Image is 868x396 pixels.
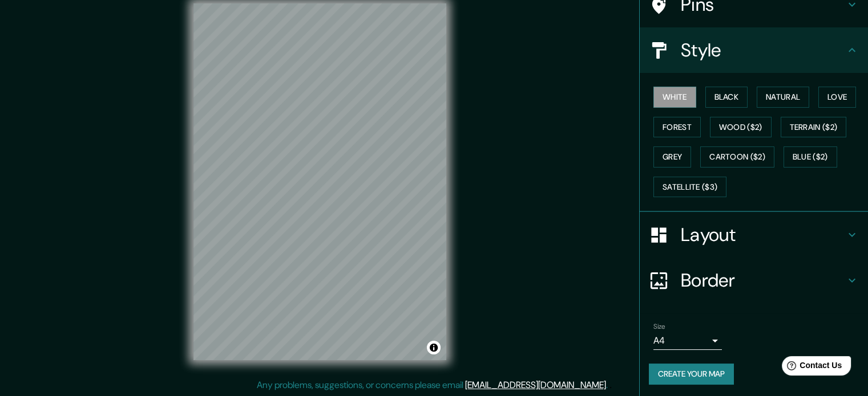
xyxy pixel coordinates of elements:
[465,379,606,391] a: [EMAIL_ADDRESS][DOMAIN_NAME]
[710,117,772,138] button: Wood ($2)
[757,87,809,108] button: Natural
[193,3,446,360] canvas: Map
[781,117,847,138] button: Terrain ($2)
[653,146,691,168] button: Grey
[257,378,608,392] p: Any problems, suggestions, or concerns please email .
[653,322,665,332] label: Size
[681,39,845,62] h4: Style
[653,177,726,198] button: Satellite ($3)
[700,146,774,168] button: Cartoon ($2)
[681,269,845,292] h4: Border
[427,341,441,354] button: Toggle attribution
[705,87,748,108] button: Black
[653,117,701,138] button: Forest
[784,146,837,168] button: Blue ($2)
[818,87,856,108] button: Love
[653,332,722,350] div: A4
[640,27,868,73] div: Style
[653,87,696,108] button: White
[640,258,868,303] div: Border
[608,378,609,392] div: .
[640,212,868,258] div: Layout
[649,364,734,385] button: Create your map
[609,378,612,392] div: .
[681,223,845,246] h4: Layout
[766,352,855,383] iframe: Help widget launcher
